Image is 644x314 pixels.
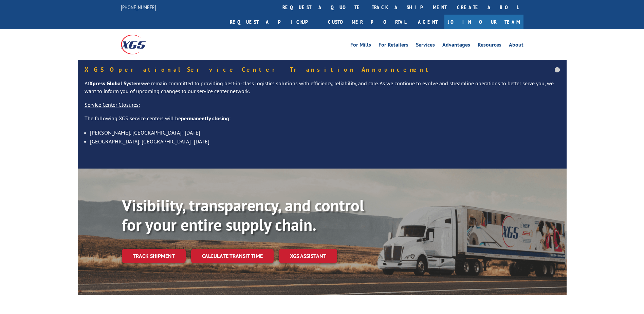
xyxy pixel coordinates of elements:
a: For Mills [350,42,371,50]
a: XGS ASSISTANT [279,249,337,263]
a: About [509,42,523,50]
p: At we remain committed to providing best-in-class logistics solutions with efficiency, reliabilit... [85,80,560,101]
b: Visibility, transparency, and control for your entire supply chain. [122,195,364,235]
a: Services [416,42,435,50]
a: Agent [411,15,444,29]
u: Service Center Closures: [85,101,140,108]
a: Join Our Team [444,15,523,29]
li: [PERSON_NAME], [GEOGRAPHIC_DATA]- [DATE] [90,128,560,137]
strong: permanently closing [181,115,229,122]
a: [PHONE_NUMBER] [121,4,156,11]
strong: Xpress Global Systems [89,80,143,87]
li: [GEOGRAPHIC_DATA], [GEOGRAPHIC_DATA]- [DATE] [90,137,560,146]
a: For Retailers [379,42,408,50]
a: Advantages [442,42,470,50]
h5: XGS Operational Service Center Transition Announcement [85,67,560,73]
a: Track shipment [122,249,186,263]
p: The following XGS service centers will be : [85,115,560,128]
a: Calculate transit time [191,249,274,263]
a: Customer Portal [323,15,411,29]
a: Resources [478,42,501,50]
a: Request a pickup [225,15,323,29]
